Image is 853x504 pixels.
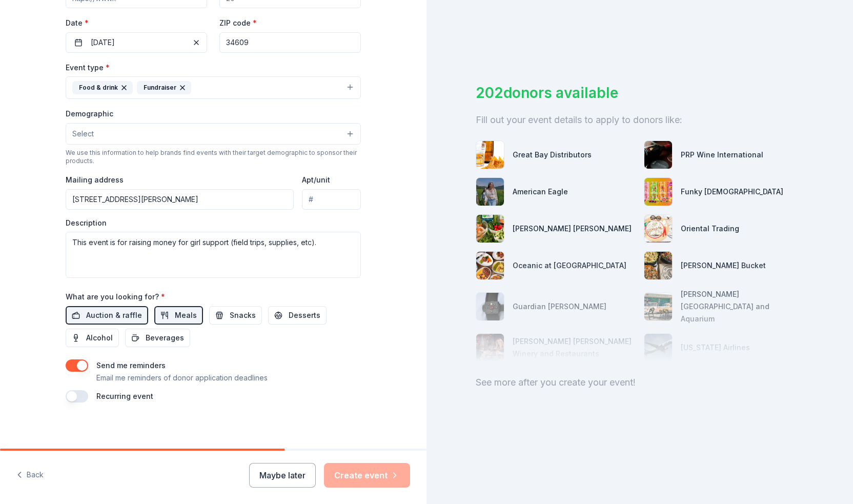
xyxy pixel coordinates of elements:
button: Desserts [268,306,327,325]
button: Alcohol [66,329,119,347]
div: Great Bay Distributors [513,149,592,161]
img: photo for Oceanic at Pompano Beach [476,252,504,279]
input: 12345 (U.S. only) [219,32,361,53]
label: Recurring event [96,392,153,400]
span: Beverages [146,332,184,344]
button: Beverages [125,329,190,347]
button: Food & drinkFundraiser [66,76,361,99]
label: Date [66,18,207,28]
button: Snacks [209,306,262,325]
div: We use this information to help brands find events with their target demographic to sponsor their... [66,149,361,165]
span: Select [72,128,94,140]
input: Enter a US address [66,189,294,210]
label: What are you looking for? [66,292,165,302]
span: Alcohol [86,332,113,344]
img: photo for Great Bay Distributors [476,141,504,169]
img: photo for Funky Buddha [644,178,672,206]
span: Desserts [289,309,320,321]
label: Mailing address [66,175,124,185]
img: photo for Oriental Trading [644,215,672,243]
button: [DATE] [66,32,207,53]
span: Auction & raffle [86,309,142,321]
img: photo for Harris Teeter [476,215,504,243]
img: photo for PRP Wine International [644,141,672,169]
div: Food & drink [72,81,133,94]
img: photo for Rusty Bucket [644,252,672,279]
span: Meals [175,309,197,321]
label: Send me reminders [96,361,166,370]
span: Snacks [230,309,256,321]
div: Fill out your event details to apply to donors like: [476,112,804,128]
input: # [302,189,361,210]
div: See more after you create your event! [476,374,804,391]
textarea: This event is for raising money for girl support (field trips, supplies, etc). [66,232,361,278]
button: Select [66,123,361,145]
button: Meals [154,306,203,325]
button: Auction & raffle [66,306,148,325]
label: Demographic [66,109,113,119]
label: ZIP code [219,18,257,28]
button: Back [16,465,44,486]
button: Maybe later [249,463,316,488]
div: PRP Wine International [681,149,763,161]
div: Fundraiser [137,81,191,94]
label: Description [66,218,107,228]
div: [PERSON_NAME] [PERSON_NAME] [513,223,632,235]
div: 202 donors available [476,82,804,104]
div: Oriental Trading [681,223,739,235]
p: Email me reminders of donor application deadlines [96,372,268,384]
img: photo for American Eagle [476,178,504,206]
div: Funky [DEMOGRAPHIC_DATA] [681,186,783,198]
label: Apt/unit [302,175,330,185]
div: American Eagle [513,186,568,198]
label: Event type [66,63,110,73]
